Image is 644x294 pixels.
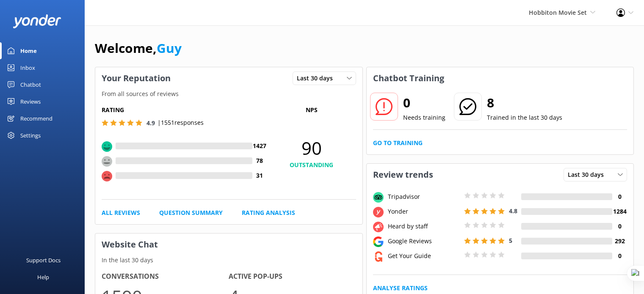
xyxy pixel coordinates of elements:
[95,67,177,89] h3: Your Reputation
[229,271,356,282] h4: Active Pop-ups
[386,192,462,201] div: Tripadvisor
[267,160,356,170] h4: OUTSTANDING
[267,105,356,115] p: NPS
[95,234,362,256] h3: Website Chat
[386,251,462,261] div: Get Your Guide
[26,252,61,269] div: Support Docs
[95,256,362,265] p: In the last 30 days
[20,42,37,59] div: Home
[403,93,445,113] h2: 0
[386,222,462,231] div: Heard by staff
[20,110,53,127] div: Recommend
[612,207,627,216] h4: 1284
[568,170,609,179] span: Last 30 days
[20,93,41,110] div: Reviews
[102,271,229,282] h4: Conversations
[20,76,41,93] div: Chatbot
[373,138,423,148] a: Go to Training
[95,38,182,58] h1: Welcome,
[13,14,61,28] img: yonder-white-logo.png
[95,89,362,99] p: From all sources of reviews
[159,208,223,217] a: Question Summary
[529,8,587,16] span: Hobbiton Movie Set
[367,67,451,89] h3: Chatbot Training
[373,283,428,293] a: Analyse Ratings
[252,141,267,151] h4: 1427
[102,208,140,217] a: All Reviews
[487,93,562,113] h2: 8
[158,118,204,127] p: | 1551 responses
[146,119,155,127] span: 4.9
[252,156,267,165] h4: 78
[403,113,445,122] p: Needs training
[612,222,627,231] h4: 0
[157,39,182,57] a: Guy
[37,269,49,286] div: Help
[102,105,267,115] h5: Rating
[242,208,295,217] a: Rating Analysis
[509,207,517,215] span: 4.8
[20,59,35,76] div: Inbox
[386,236,462,246] div: Google Reviews
[612,251,627,261] h4: 0
[386,207,462,216] div: Yonder
[612,192,627,201] h4: 0
[252,171,267,180] h4: 31
[20,127,41,144] div: Settings
[487,113,562,122] p: Trained in the last 30 days
[612,236,627,246] h4: 292
[267,137,356,159] span: 90
[367,164,439,186] h3: Review trends
[509,236,512,245] span: 5
[297,74,338,83] span: Last 30 days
